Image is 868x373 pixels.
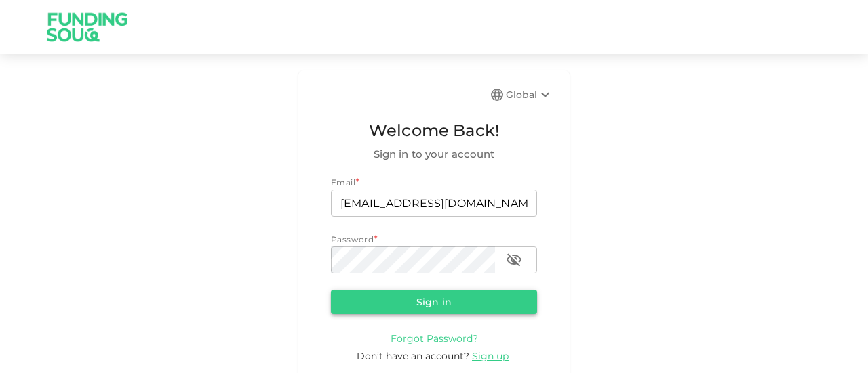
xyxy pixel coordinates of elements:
input: password [331,246,495,273]
a: Forgot Password? [391,332,478,345]
span: Sign in to your account [331,146,537,162]
span: Password [331,234,374,244]
span: Email [331,177,355,188]
span: Welcome Back! [331,118,537,144]
span: Don’t have an account? [357,350,469,362]
div: Global [506,87,553,103]
span: Forgot Password? [391,332,478,345]
button: Sign in [331,290,537,314]
input: email [331,190,537,217]
span: Sign up [472,350,509,362]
